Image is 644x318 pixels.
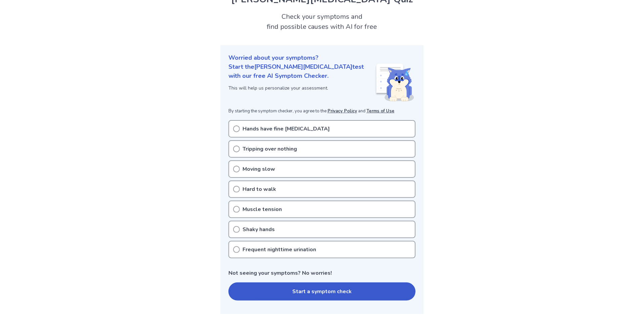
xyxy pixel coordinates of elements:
[243,125,330,133] p: Hands have fine [MEDICAL_DATA]
[243,165,275,173] p: Moving slow
[243,246,316,254] p: Frequent nighttime urination
[228,53,416,62] p: Worried about your symptoms?
[243,145,297,153] p: Tripping over nothing
[328,108,357,114] a: Privacy Policy
[228,282,416,301] button: Start a symptom check
[243,185,276,193] p: Hard to walk
[375,64,414,101] img: Shiba
[243,205,282,213] p: Muscle tension
[228,85,375,92] p: This will help us personalize your assessment.
[243,225,275,233] p: Shaky hands
[228,108,416,115] p: By starting the symptom checker, you agree to the and
[228,62,375,81] p: Start the [PERSON_NAME][MEDICAL_DATA] test with our free AI Symptom Checker.
[367,108,394,114] a: Terms of Use
[228,269,416,277] p: Not seeing your symptoms? No worries!
[220,12,424,32] h2: Check your symptoms and find possible causes with AI for free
